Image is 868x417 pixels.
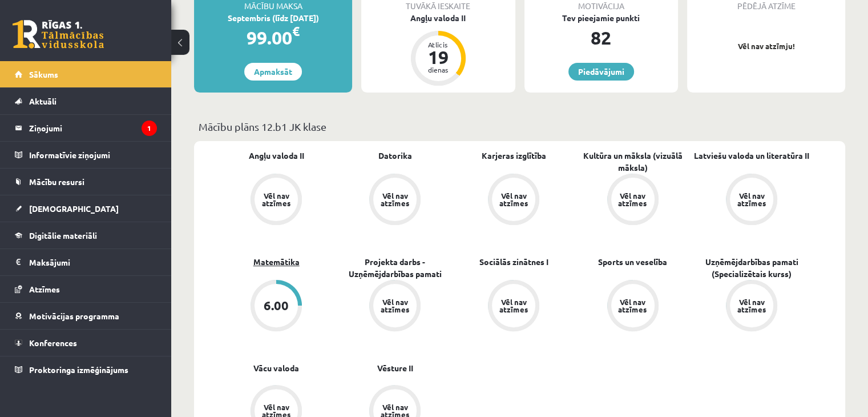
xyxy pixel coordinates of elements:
[15,169,157,195] a: Mācību resursi
[482,150,546,162] a: Karjeras izglītība
[379,298,411,313] div: Vēl nav atzīmes
[421,66,455,73] div: dienas
[244,63,302,81] a: Apmaksāt
[15,195,157,222] a: [DEMOGRAPHIC_DATA]
[421,41,455,48] div: Atlicis
[361,12,515,87] a: Angļu valoda II Atlicis 19 dienas
[253,362,299,374] a: Vācu valoda
[253,256,300,268] a: Matemātika
[264,299,289,312] div: 6.00
[694,150,809,162] a: Latviešu valoda un literatūra II
[194,24,352,51] div: 99.00
[524,12,678,24] div: Tev pieejamie punkti
[249,150,304,162] a: Angļu valoda II
[199,119,841,134] p: Mācību plāns 12.b1 JK klase
[498,298,530,313] div: Vēl nav atzīmes
[29,284,60,294] span: Atzīmes
[454,174,573,227] a: Vēl nav atzīmes
[29,69,58,79] span: Sākums
[15,276,157,302] a: Atzīmes
[15,142,157,168] a: Informatīvie ziņojumi
[736,192,768,207] div: Vēl nav atzīmes
[377,362,413,374] a: Vēsture II
[29,96,56,106] span: Aktuāli
[15,61,157,87] a: Sākums
[574,150,692,174] a: Kultūra un māksla (vizuālā māksla)
[617,192,649,207] div: Vēl nav atzīmes
[692,280,811,334] a: Vēl nav atzīmes
[336,256,454,280] a: Projekta darbs - Uzņēmējdarbības pamati
[524,24,678,51] div: 82
[292,23,300,39] span: €
[29,115,157,141] legend: Ziņojumi
[693,41,839,52] p: Vēl nav atzīmju!
[15,249,157,275] a: Maksājumi
[574,280,692,334] a: Vēl nav atzīmes
[29,338,77,348] span: Konferences
[29,142,157,168] legend: Informatīvie ziņojumi
[15,88,157,114] a: Aktuāli
[13,20,104,49] a: Rīgas 1. Tālmācības vidusskola
[378,150,412,162] a: Datorika
[598,256,667,268] a: Sports un veselība
[15,222,157,248] a: Digitālie materiāli
[361,12,515,24] div: Angļu valoda II
[29,203,119,214] span: [DEMOGRAPHIC_DATA]
[421,48,455,66] div: 19
[692,256,811,280] a: Uzņēmējdarbības pamati (Specializētais kurss)
[15,303,157,329] a: Motivācijas programma
[692,174,811,227] a: Vēl nav atzīmes
[142,121,157,136] i: 1
[217,280,336,334] a: 6.00
[29,311,119,321] span: Motivācijas programma
[454,280,573,334] a: Vēl nav atzīmes
[29,364,128,375] span: Proktoringa izmēģinājums
[379,192,411,207] div: Vēl nav atzīmes
[15,330,157,356] a: Konferences
[336,280,454,334] a: Vēl nav atzīmes
[15,115,157,141] a: Ziņojumi1
[617,298,649,313] div: Vēl nav atzīmes
[736,298,768,313] div: Vēl nav atzīmes
[574,174,692,227] a: Vēl nav atzīmes
[498,192,530,207] div: Vēl nav atzīmes
[29,177,84,187] span: Mācību resursi
[29,249,157,275] legend: Maksājumi
[479,256,548,268] a: Sociālās zinātnes I
[15,356,157,383] a: Proktoringa izmēģinājums
[217,174,336,227] a: Vēl nav atzīmes
[568,63,634,81] a: Piedāvājumi
[260,192,292,207] div: Vēl nav atzīmes
[29,230,97,240] span: Digitālie materiāli
[194,12,352,24] div: Septembris (līdz [DATE])
[336,174,454,227] a: Vēl nav atzīmes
